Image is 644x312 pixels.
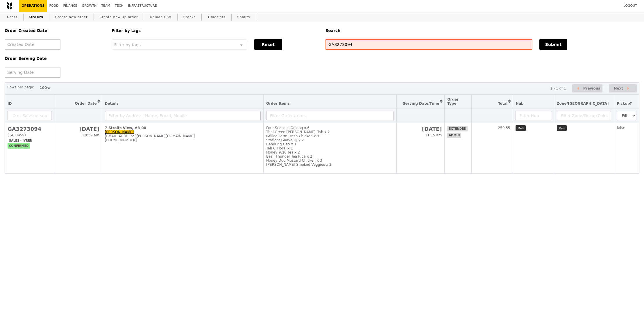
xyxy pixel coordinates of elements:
span: Previous [583,85,600,92]
a: Orders [27,12,46,22]
span: Next [614,85,623,92]
h5: Filter by tags [112,28,319,33]
span: Pickup? [617,101,632,106]
input: Filter Order Items [266,111,394,120]
span: Sales - Jyren [8,138,34,143]
div: [PERSON_NAME] Smoked Veggies x 2 [266,163,394,167]
input: Serving Date [5,67,60,78]
div: Honey Yuzu Tea x 2 [266,150,394,154]
div: (1483459) [8,133,51,137]
span: Zone/[GEOGRAPHIC_DATA] [557,101,609,106]
span: 259.55 [498,126,510,130]
span: Hub [516,101,523,106]
span: 11:15 am [425,133,442,137]
h5: Search [325,28,639,33]
span: confirmed [8,143,30,149]
a: [PERSON_NAME] [105,130,134,134]
a: Create new 3p order [97,12,140,22]
span: ID [8,101,12,106]
img: Grain logo [7,2,12,10]
div: Basil Thunder Tea Rice x 2 [266,154,394,158]
button: Reset [254,39,282,50]
span: TS-L [557,125,567,131]
span: 10:39 am [83,133,99,137]
a: Shouts [235,12,253,22]
h5: Order Serving Date [5,56,105,61]
span: TS-L [516,125,526,131]
span: extended [447,126,468,131]
button: Previous [572,84,602,93]
input: Filter by Address, Name, Email, Mobile [105,111,261,120]
span: admin [447,133,461,138]
div: Grilled Farm Fresh Chicken x 3 [266,134,394,138]
div: 1 - 1 of 1 [550,86,566,90]
div: 7 Straits View, #3-00 [105,126,261,130]
button: Next [609,84,637,93]
div: Thai Green [PERSON_NAME] Fish x 2 [266,130,394,134]
span: Filter by tags [114,42,141,47]
a: Timeslots [205,12,228,22]
span: Order Items [266,101,290,106]
a: Users [5,12,20,22]
span: false [617,126,625,130]
input: Filter Hub [516,111,551,120]
div: Four Seasons Oolong x 6 [266,126,394,130]
div: Straight Guava OJ x 2 [266,138,394,142]
h2: [DATE] [399,126,442,132]
button: Submit [539,39,567,50]
a: Stocks [181,12,198,22]
div: [PHONE_NUMBER] [105,138,261,142]
span: Order Type [447,97,459,106]
div: Bandung Gao x 1 [266,142,394,146]
a: Upload CSV [148,12,174,22]
div: Teh C Floral x 1 [266,146,394,150]
input: ID or Salesperson name [8,111,51,120]
label: Rows per page: [7,84,34,90]
h2: GA3273094 [8,126,51,132]
input: Created Date [5,39,60,50]
input: Filter Zone/Pickup Point [557,111,611,120]
div: Honey Duo Mustard Chicken x 3 [266,158,394,163]
span: Details [105,101,119,106]
h2: [DATE] [57,126,99,132]
div: [EMAIL_ADDRESS][PERSON_NAME][DOMAIN_NAME] [105,134,261,138]
h5: Order Created Date [5,28,105,33]
input: Search any field [325,39,532,50]
a: Create new order [53,12,90,22]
